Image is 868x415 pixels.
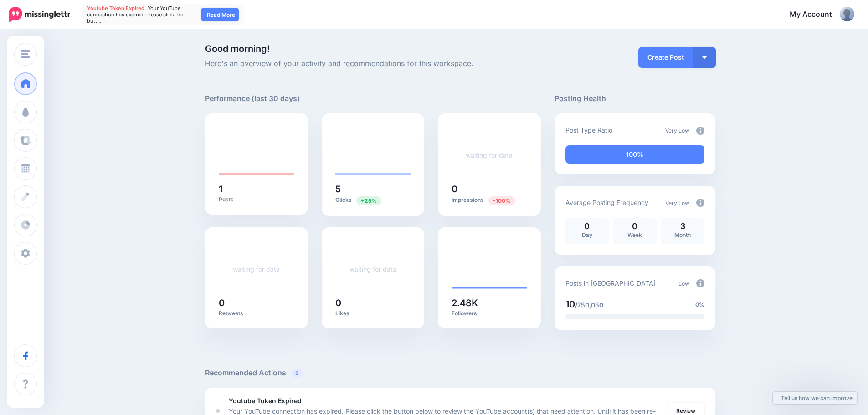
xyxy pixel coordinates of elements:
a: waiting for data [233,265,280,273]
h5: 2.48K [452,298,527,307]
h5: 0 [219,298,294,307]
p: 3 [666,222,700,231]
h5: 0 [335,298,411,307]
span: Previous period: 14 [488,196,515,205]
span: Your YouTube connection has expired. Please click the butt… [87,5,183,24]
h5: Recommended Actions [205,367,715,379]
h5: 0 [452,184,527,194]
span: Low [678,280,689,287]
span: Week [627,231,642,238]
p: Post Type Ratio [565,125,612,135]
a: Read More [201,8,239,21]
a: Create Post [638,47,693,68]
span: Here's an overview of your activity and recommendations for this workspace. [205,58,541,70]
span: 2 [291,369,303,378]
div: 100% of your posts in the last 30 days have been from Drip Campaigns [565,145,704,164]
h5: 1 [219,184,294,194]
span: Very Low [665,127,689,134]
p: Followers [452,310,527,317]
span: Very Low [665,200,689,206]
b: Youtube Token Expired [229,397,302,405]
p: Retweets [219,310,294,317]
span: 0% [695,300,704,309]
div: <div class='status-dot small red margin-right'></div>Error [216,409,220,413]
span: Good morning! [205,43,270,54]
span: Day [582,231,592,238]
img: info-circle-grey.png [696,199,704,207]
p: Likes [335,310,411,317]
img: info-circle-grey.png [696,279,704,287]
h5: Performance (last 30 days) [205,93,300,104]
p: Average Posting Frequency [565,197,648,208]
p: Posts [219,196,294,203]
h5: Posting Health [555,93,715,104]
img: info-circle-grey.png [696,127,704,135]
a: My Account [781,4,854,26]
span: Month [674,231,691,238]
a: waiting for data [349,265,396,273]
img: Missinglettr [9,7,70,22]
img: menu.png [21,50,30,58]
p: 0 [618,222,652,231]
span: Previous period: 4 [356,196,381,205]
span: /750,050 [575,301,603,309]
a: waiting for data [466,151,513,159]
span: Youtube Token Expired. [87,5,146,11]
p: Posts in [GEOGRAPHIC_DATA] [565,278,656,288]
span: 10 [565,299,575,310]
p: 0 [570,222,604,231]
a: Tell us how we can improve [773,392,857,404]
p: Clicks [335,196,411,205]
p: Impressions [452,196,527,205]
h5: 5 [335,184,411,194]
img: arrow-down-white.png [702,56,707,59]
